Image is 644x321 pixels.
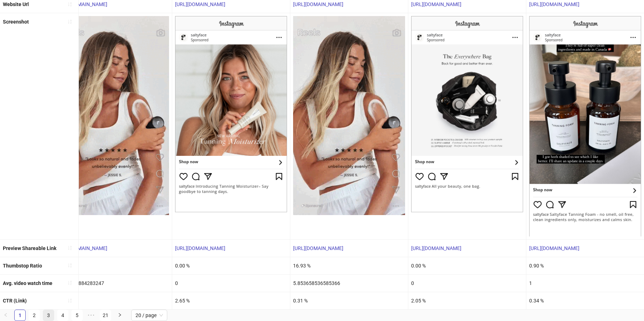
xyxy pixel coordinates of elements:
a: [URL][DOMAIN_NAME] [57,245,107,251]
b: Website Url [3,1,29,7]
b: Thumbstop Ratio [3,263,42,269]
a: 3 [43,310,54,321]
img: Screenshot 120225196691050395 [411,16,523,212]
img: Screenshot 120225500306830395 [175,16,287,212]
div: 2.05 % [408,292,526,309]
a: [URL][DOMAIN_NAME] [529,245,579,251]
div: 1 [526,275,644,292]
span: left [4,313,8,317]
a: 21 [100,310,111,321]
li: Next Page [114,310,126,321]
div: 0 [172,275,290,292]
img: Screenshot 120225502031460395 [57,16,169,215]
span: sort-ascending [67,298,72,303]
div: 0.23 % [54,292,172,309]
span: ••• [86,310,97,321]
a: [URL][DOMAIN_NAME] [175,1,225,7]
b: CTR (Link) [3,298,27,304]
b: Screenshot [3,19,29,25]
a: 4 [57,310,68,321]
li: 3 [43,310,54,321]
a: [URL][DOMAIN_NAME] [57,1,107,7]
li: 1 [14,310,26,321]
div: 2.65 % [172,292,290,309]
a: [URL][DOMAIN_NAME] [411,1,461,7]
li: Next 5 Pages [86,310,97,321]
a: [URL][DOMAIN_NAME] [411,245,461,251]
b: Preview Shareable Link [3,245,56,251]
a: [URL][DOMAIN_NAME] [529,1,579,7]
span: 20 / page [136,310,163,321]
span: sort-ascending [67,2,72,7]
span: sort-ascending [67,263,72,268]
a: 2 [29,310,40,321]
a: [URL][DOMAIN_NAME] [175,245,225,251]
a: [URL][DOMAIN_NAME] [293,1,343,7]
a: 5 [72,310,82,321]
span: sort-ascending [67,19,72,24]
div: 0.31 % [290,292,408,309]
li: 4 [57,310,68,321]
div: 19.31 % [54,257,172,274]
div: 0.00 % [408,257,526,274]
div: 16.93 % [290,257,408,274]
div: 0.00 % [172,257,290,274]
li: 2 [29,310,40,321]
img: Screenshot 120225502031280395 [529,16,641,236]
div: 5.853658536585366 [290,275,408,292]
button: right [114,310,126,321]
li: 5 [71,310,83,321]
span: sort-ascending [67,245,72,250]
div: 2.998272884283247 [54,275,172,292]
b: Avg. video watch time [3,280,52,286]
a: [URL][DOMAIN_NAME] [293,245,343,251]
a: 1 [15,310,25,321]
span: sort-ascending [67,280,72,285]
div: 0.90 % [526,257,644,274]
div: 0 [408,275,526,292]
span: right [118,313,122,317]
img: Screenshot 120225498844320395 [293,16,405,215]
div: 0.34 % [526,292,644,309]
div: Page Size [131,310,167,321]
li: 21 [100,310,111,321]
